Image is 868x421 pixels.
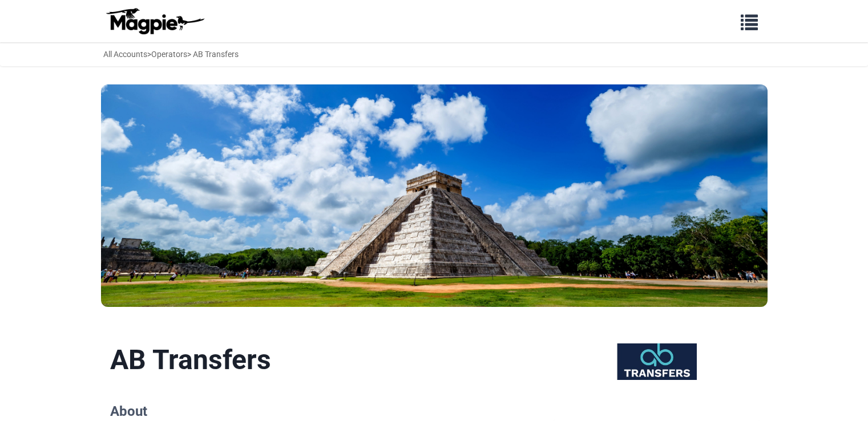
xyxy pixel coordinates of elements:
[110,343,536,377] h1: AB Transfers
[103,7,206,35] img: logo-ab69f6fb50320c5b225c76a69d11143b.png
[103,50,147,59] a: All Accounts
[110,403,536,420] h2: About
[601,343,711,380] img: AB Transfers logo
[103,48,239,60] div: > > AB Transfers
[151,50,187,59] a: Operators
[101,84,768,306] img: AB Transfers banner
